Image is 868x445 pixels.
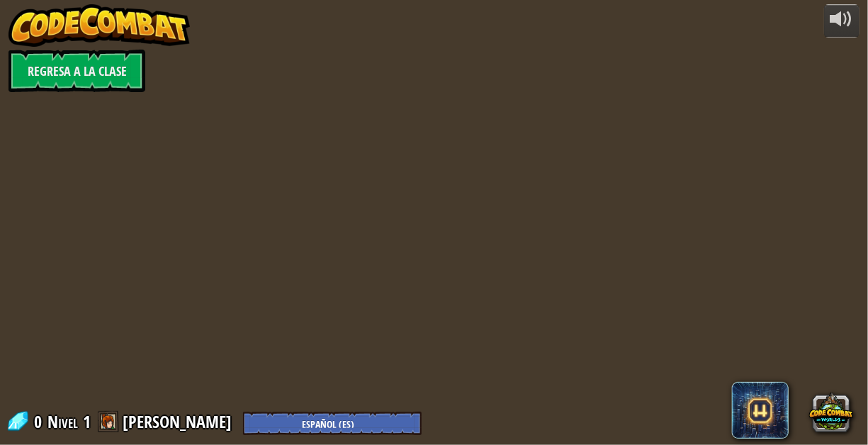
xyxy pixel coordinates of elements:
[83,410,91,433] span: 1
[9,4,190,47] img: CodeCombat - Learn how to code by playing a game
[47,410,78,434] span: Nivel
[9,50,145,92] a: Regresa a la clase
[123,410,236,433] a: [PERSON_NAME]
[34,410,46,433] span: 0
[824,4,859,38] button: Ajustar volúmen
